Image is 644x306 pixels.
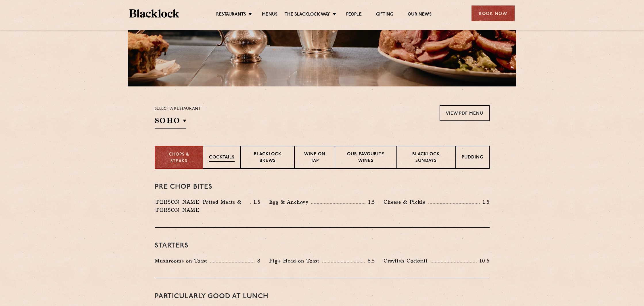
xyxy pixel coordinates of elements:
[209,154,235,162] p: Cocktails
[285,12,330,18] a: The Blacklock Way
[155,105,201,113] p: Select a restaurant
[216,12,246,18] a: Restaurants
[155,183,490,191] h3: Pre Chop Bites
[269,198,311,206] p: Egg & Anchovy
[477,257,489,265] p: 10.5
[129,9,179,18] img: BL_Textured_Logo-footer-cropped.svg
[155,116,186,129] h2: SOHO
[341,151,391,165] p: Our favourite wines
[365,257,375,265] p: 8.5
[155,198,250,214] p: [PERSON_NAME] Potted Meats & [PERSON_NAME]
[161,152,197,165] p: Chops & Steaks
[262,12,277,18] a: Menus
[365,198,375,206] p: 1.5
[471,5,515,21] div: Book Now
[155,293,490,300] h3: PARTICULARLY GOOD AT LUNCH
[462,154,483,162] p: Pudding
[251,198,260,206] p: 1.5
[384,257,431,265] p: Crayfish Cocktail
[254,257,260,265] p: 8
[155,257,210,265] p: Mushrooms on Toast
[269,257,322,265] p: Pig's Head on Toast
[440,105,490,121] a: View PDF Menu
[155,242,490,250] h3: Starters
[346,12,362,18] a: People
[300,151,329,165] p: Wine on Tap
[247,151,289,165] p: Blacklock Brews
[480,198,490,206] p: 1.5
[376,12,393,18] a: Gifting
[384,198,428,206] p: Cheese & Pickle
[403,151,449,165] p: Blacklock Sundays
[408,12,432,18] a: Our News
